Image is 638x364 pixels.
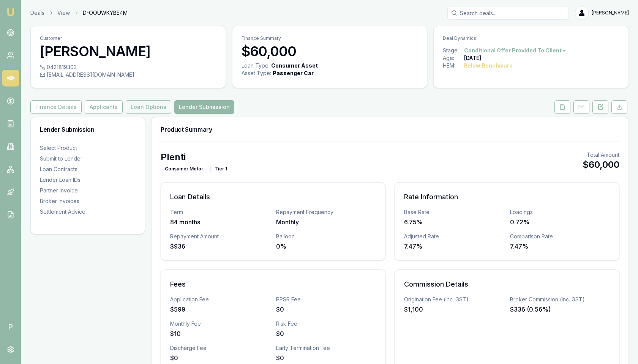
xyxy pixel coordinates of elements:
[242,44,418,59] h3: $60,000
[276,353,376,362] div: $0
[276,344,376,352] div: Early Termination Fee
[276,217,376,227] div: Monthly
[40,197,136,205] div: Broker Invoices
[126,100,171,114] button: Loan Options
[2,318,19,335] span: P
[510,296,610,303] div: Broker Commission (inc. GST)
[170,305,270,314] div: $599
[443,35,619,41] p: Deal Dynamics
[404,233,504,240] div: Adjusted Rate
[83,9,128,17] span: D-OOUWKYBE4M
[173,100,236,114] a: Lender Submission
[510,305,610,314] div: $336 (0.56%)
[170,192,376,202] h3: Loan Details
[404,192,610,202] h3: Rate Information
[276,233,376,240] div: Balloon
[161,165,207,173] div: Consumer Motor
[464,47,567,54] button: Conditional Offer Provided To Client
[40,165,136,173] div: Loan Contracts
[404,217,504,227] div: 6.75%
[170,233,270,240] div: Repayment Amount
[242,62,270,69] div: Loan Type:
[273,69,314,77] div: Passenger Car
[170,353,270,362] div: $0
[40,187,136,194] div: Partner Invoice
[85,100,123,114] button: Applicants
[276,320,376,328] div: Risk Fee
[464,62,512,69] div: Below Benchmark
[404,296,504,303] div: Origination Fee (inc. GST)
[443,47,464,54] div: Stage:
[57,9,70,17] a: View
[40,35,216,41] p: Customer
[30,9,44,17] a: Deals
[170,208,270,216] div: Term
[170,279,376,290] h3: Fees
[170,296,270,303] div: Application Fee
[242,69,271,77] div: Asset Type :
[276,242,376,251] div: 0%
[276,296,376,303] div: PPSR Fee
[161,151,231,163] h2: Plenti
[6,8,15,17] img: emu-icon-u.png
[447,6,569,20] input: Search deals
[30,9,128,17] nav: breadcrumb
[443,54,464,62] div: Age:
[40,208,136,216] div: Settlement Advice
[170,217,270,227] div: 84 months
[592,10,629,16] span: [PERSON_NAME]
[40,155,136,162] div: Submit to Lender
[124,100,173,114] a: Loan Options
[170,320,270,328] div: Monthly Fee
[276,208,376,216] div: Repayment Frequency
[271,62,318,69] div: Consumer Asset
[161,126,619,132] h3: Product Summary
[170,344,270,352] div: Discharge Fee
[210,165,231,173] div: Tier 1
[583,151,619,159] div: Total Amount
[40,44,216,59] h3: [PERSON_NAME]
[170,329,270,338] div: $10
[242,35,418,41] p: Finance Summary
[510,217,610,227] div: 0.72%
[404,305,504,314] div: $1,100
[510,208,610,216] div: Loadings
[40,126,136,132] h3: Lender Submission
[583,159,619,171] div: $60,000
[404,279,610,290] h3: Commission Details
[30,100,83,114] a: Finance Details
[83,100,124,114] a: Applicants
[40,63,216,71] div: 0421819303
[40,144,136,152] div: Select Product
[40,71,216,79] div: [EMAIL_ADDRESS][DOMAIN_NAME]
[40,176,136,184] div: Lender Loan IDs
[404,208,504,216] div: Base Rate
[464,54,481,62] div: [DATE]
[443,62,464,69] div: HEM:
[174,100,234,114] button: Lender Submission
[170,242,270,251] div: $936
[276,305,376,314] div: $0
[30,100,82,114] button: Finance Details
[510,242,610,251] div: 7.47%
[276,329,376,338] div: $0
[510,233,610,240] div: Comparison Rate
[404,242,504,251] div: 7.47%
